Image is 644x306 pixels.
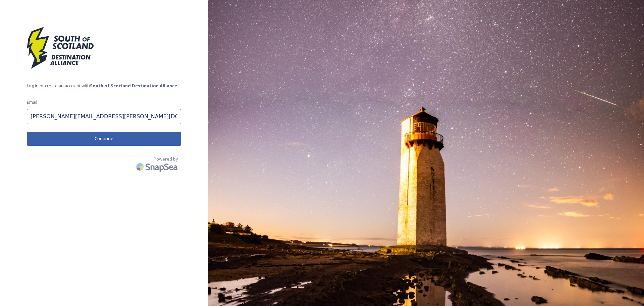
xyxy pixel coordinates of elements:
[27,109,181,124] input: john.doe@snapsea.io
[27,27,94,73] img: 2021_SSH_Destination_colour.png
[27,99,37,105] span: Email
[134,159,181,175] img: SnapSea Logo
[27,132,181,145] button: Continue
[90,83,177,89] strong: South of Scotland Destination Alliance
[27,83,181,89] span: Log in or create an account with
[154,156,178,162] span: Powered by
